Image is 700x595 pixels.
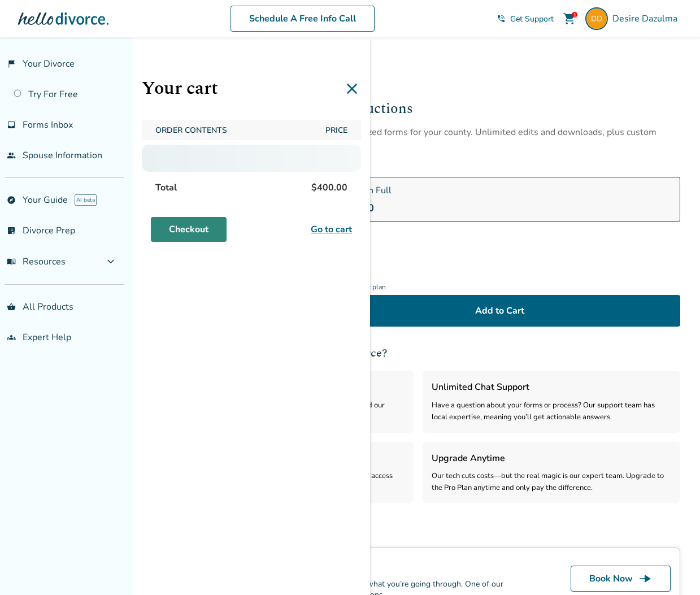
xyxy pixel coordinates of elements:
div: / [156,55,680,66]
span: Resources [7,255,66,268]
span: AI beta [75,194,97,206]
span: flag_2 [7,59,16,68]
span: shopping_basket [7,302,16,311]
button: Add to Cart [319,295,680,327]
span: Get Support [510,14,554,24]
div: Use our proprietary divorce software to create localized forms for your county. Unlimited edits a... [156,125,680,155]
span: expand_more [104,255,118,268]
img: desiredazulma@gmail.com [585,7,608,30]
h2: Customized divorce forms + instructions [156,99,680,120]
span: Select a payment plan [319,280,680,295]
span: Forms Inbox [23,119,73,131]
span: groups [7,333,16,342]
h2: Still have questions? [156,522,680,538]
span: Total [151,176,181,199]
span: menu_book [7,257,16,266]
span: inbox [7,120,16,129]
span: $400.00 [307,176,352,199]
iframe: Chat Widget [644,541,700,595]
span: Desire Dazulma [612,12,682,25]
div: Our tech cuts costs—but the real magic is our expert team. Upgrade to the Pro Plan anytime and on... [432,470,671,494]
span: explore [7,196,16,205]
h3: Unlimited Chat Support [432,380,671,394]
span: people [7,151,16,160]
a: Book Nowline_end_arrow [571,566,671,592]
h1: Your cart [142,75,361,102]
div: Have a question about your forms or process? Our support team has local expertise, meaning you’ll... [432,399,671,424]
div: 1 [572,12,577,18]
span: list_alt_check [7,226,16,235]
span: shopping_cart [563,12,576,25]
a: Checkout [151,217,227,242]
h3: Upgrade Anytime [432,451,671,466]
h2: What are the benefits of using Hello Divorce? [156,345,680,362]
span: Pay in Full [349,184,392,197]
a: Schedule A Free Info Call [231,6,375,32]
a: phone_in_talkGet Support [497,14,554,24]
span: line_end_arrow [638,572,652,585]
span: Order Contents [151,120,316,140]
span: Price [321,120,352,140]
span: phone_in_talk [497,14,506,23]
a: Go to cart [311,223,352,236]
